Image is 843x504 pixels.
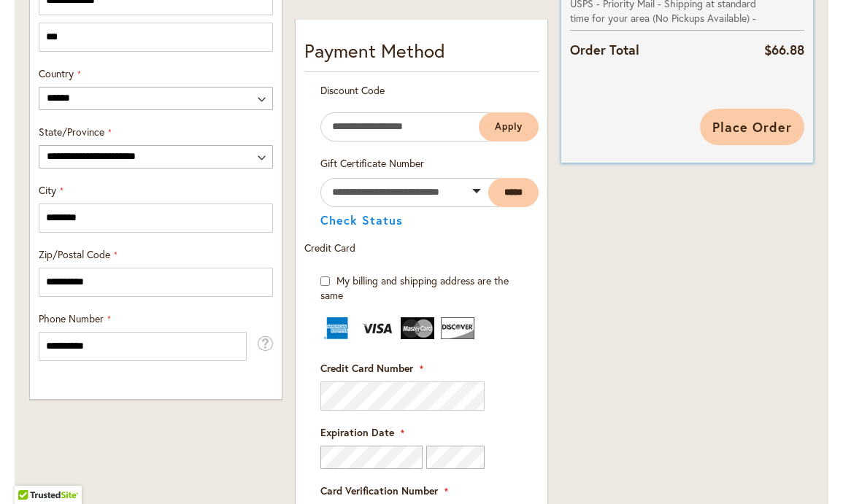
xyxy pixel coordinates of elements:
[479,112,539,141] button: Apply
[39,125,104,139] span: State/Province
[320,274,509,302] span: My billing and shipping address are the same
[39,66,74,80] span: Country
[495,120,523,133] span: Apply
[320,317,354,339] img: American Express
[320,361,413,375] span: Credit Card Number
[320,484,438,497] span: Card Verification Number
[712,118,792,136] span: Place Order
[39,183,56,197] span: City
[39,247,110,261] span: Zip/Postal Code
[320,214,403,226] button: Check Status
[570,39,639,60] strong: Order Total
[304,241,355,255] span: Credit Card
[700,109,804,145] button: Place Order
[304,37,539,72] div: Payment Method
[320,156,424,170] span: Gift Certificate Number
[401,317,434,339] img: MasterCard
[39,311,104,325] span: Phone Number
[361,317,394,339] img: Visa
[764,41,804,58] span: $66.88
[320,83,385,97] span: Discount Code
[11,452,52,493] iframe: Launch Accessibility Center
[441,317,474,339] img: Discover
[320,425,394,439] span: Expiration Date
